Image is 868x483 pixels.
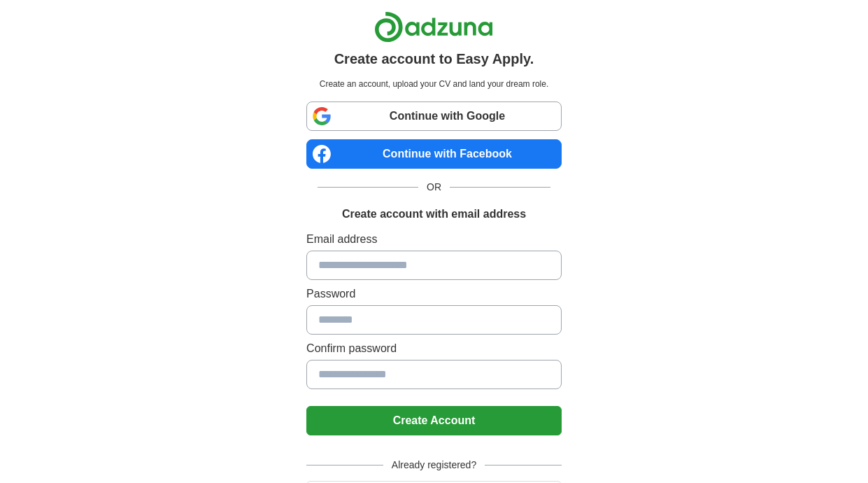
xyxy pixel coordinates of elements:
label: Email address [306,231,562,248]
button: Create Account [306,406,562,435]
span: Already registered? [383,458,485,472]
h1: Create account to Easy Apply. [334,48,534,69]
span: OR [418,180,450,195]
a: Continue with Google [306,101,562,131]
label: Password [306,286,562,302]
img: Adzuna logo [374,11,493,43]
p: Create an account, upload your CV and land your dream role. [309,78,559,90]
h1: Create account with email address [342,206,526,223]
label: Confirm password [306,340,562,357]
a: Continue with Facebook [306,139,562,169]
